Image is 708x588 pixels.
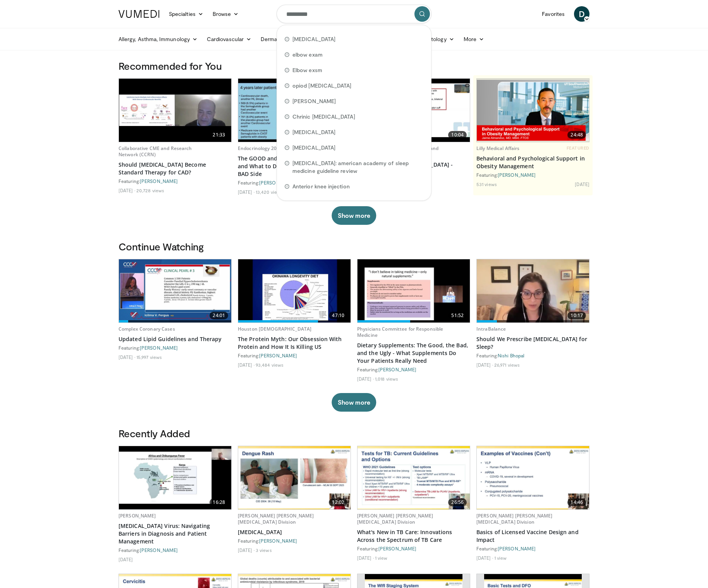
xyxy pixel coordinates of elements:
div: Featuring: [357,545,470,552]
div: Featuring: [476,172,589,178]
a: More [459,31,489,47]
a: Nishi Bhopal [498,353,524,358]
li: 531 views [476,181,497,187]
li: [DATE] [357,376,374,382]
a: Browse [208,6,244,22]
img: bf3e2671-1816-4f72-981d-b02d8d631527.620x360_q85_upscale.jpg [238,446,351,509]
span: Chrinic [MEDICAL_DATA] [292,113,355,121]
li: [DATE] [238,189,254,195]
li: 3 views [256,547,272,553]
a: D [574,6,589,22]
li: [DATE] [238,547,254,553]
span: [MEDICAL_DATA] [292,35,335,43]
span: 21:33 [210,131,228,139]
a: The GOOD and the BAD Side of GLP-1s and What to Do If You Get Caught on the BAD Side [238,155,351,178]
a: 26:56 [357,446,470,509]
li: 20,728 views [136,187,164,193]
a: Updated Lipid Guidelines and Therapy [119,335,232,343]
li: [DATE] [119,354,135,360]
span: [MEDICAL_DATA] [292,128,335,136]
a: Collaborative CME and Research Network (CCRN) [119,145,192,158]
h3: Recommended for You [119,60,589,72]
a: Specialties [164,6,208,22]
li: 93,484 views [256,362,284,368]
span: opiod [MEDICAL_DATA] [292,82,351,90]
span: 51:52 [448,312,467,319]
img: f7087805-6d6d-4f4e-b7c8-917543aa9d8d.620x360_q85_upscale.jpg [477,259,589,322]
img: c5fcbf79-567b-46f3-9e61-212c689dbf59.620x360_q85_upscale.jpg [357,446,470,509]
a: 23:18 [238,79,351,142]
a: Dietary Supplements: The Good, the Bad, and the Ugly - What Supplements Do Your Patients Really Need [357,341,470,365]
a: Should We Prescribe [MEDICAL_DATA] for Sleep? [476,335,589,351]
a: 12:02 [238,446,351,509]
li: [DATE] [357,555,374,561]
li: 1 view [375,555,388,561]
li: 1,018 views [375,376,398,382]
span: 16:28 [210,498,228,506]
span: 24:48 [567,131,586,139]
a: The Protein Myth: Our Obsession With Protein and How It Is Killing US [238,335,351,351]
a: [PERSON_NAME] [PERSON_NAME] [MEDICAL_DATA] Division [238,512,314,525]
li: 13,420 views [256,189,283,195]
li: [DATE] [119,187,135,193]
a: Lilly Medical Affairs [476,145,520,152]
a: 10:17 [477,259,589,322]
a: 47:10 [238,259,351,322]
a: Behavioral and Psychological Support in Obesity Management [476,155,589,170]
div: Featuring: [357,366,470,372]
div: Featuring: [238,538,351,544]
li: [DATE] [575,181,589,187]
a: Favorites [537,6,569,22]
div: Featuring: [476,352,589,359]
a: [PERSON_NAME] [378,546,416,551]
span: [PERSON_NAME] [292,97,336,105]
input: Search topics, interventions [277,5,431,23]
img: 756cb5e3-da60-49d4-af2c-51c334342588.620x360_q85_upscale.jpg [238,79,351,142]
a: 24:48 [477,79,589,142]
div: Featuring: [119,345,232,351]
li: [DATE] [476,555,493,561]
img: eb63832d-2f75-457d-8c1a-bbdc90eb409c.620x360_q85_upscale.jpg [119,79,231,142]
button: Show more [332,206,376,225]
a: 16:28 [119,446,231,509]
a: Complex Coronary Cases [119,326,175,332]
span: Elbow exsm [292,66,322,74]
button: Show more [332,393,376,412]
a: Should [MEDICAL_DATA] Become Standard Therapy for CAD? [119,161,232,176]
a: What's New in TB Care: Innovations Across the Spectrum of TB Care [357,528,470,544]
a: 14:46 [477,446,589,509]
a: [PERSON_NAME] [498,546,536,551]
a: Physicians Committee for Responsible Medicine [357,326,443,338]
img: d9666d31-16c5-49b0-8431-7a6e75592c1a.620x360_q85_upscale.jpg [357,259,470,322]
img: def5b719-a905-4f96-8e66-3f3d9bd0ccd4.620x360_q85_upscale.jpg [477,446,589,509]
div: Featuring: [119,547,232,553]
span: 24:01 [210,312,228,319]
span: elbow exam [292,51,323,59]
span: [MEDICAL_DATA] [292,144,335,152]
a: Cardiovascular [202,31,256,47]
a: [MEDICAL_DATA] Virus: Navigating Barriers in Diagnosis and Patient Management [119,522,232,545]
li: [DATE] [119,556,133,562]
span: 47:10 [329,312,347,319]
a: Basics of Licensed Vaccine Design and Impact [476,528,589,544]
div: Featuring: [119,178,232,184]
a: Allergy, Asthma, Immunology [114,31,202,47]
a: [PERSON_NAME] [140,345,178,350]
a: [PERSON_NAME] [259,353,297,358]
a: [MEDICAL_DATA] [238,528,351,536]
a: 24:01 [119,259,231,322]
a: IntraBalance [476,326,506,332]
li: 1 view [494,555,507,561]
img: VuMedi Logo [119,10,160,18]
span: 10:04 [448,131,467,139]
a: [PERSON_NAME] [378,367,416,372]
a: [PERSON_NAME] [259,180,297,185]
a: 21:33 [119,79,231,142]
a: [PERSON_NAME] [PERSON_NAME] [MEDICAL_DATA] Division [357,512,433,525]
a: [PERSON_NAME] [259,538,297,543]
li: 26,971 views [494,362,520,368]
span: 12:02 [329,498,347,506]
div: Featuring: [238,179,351,186]
span: [MEDICAL_DATA]: american academy of sleep medicine guideline review [292,159,423,175]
